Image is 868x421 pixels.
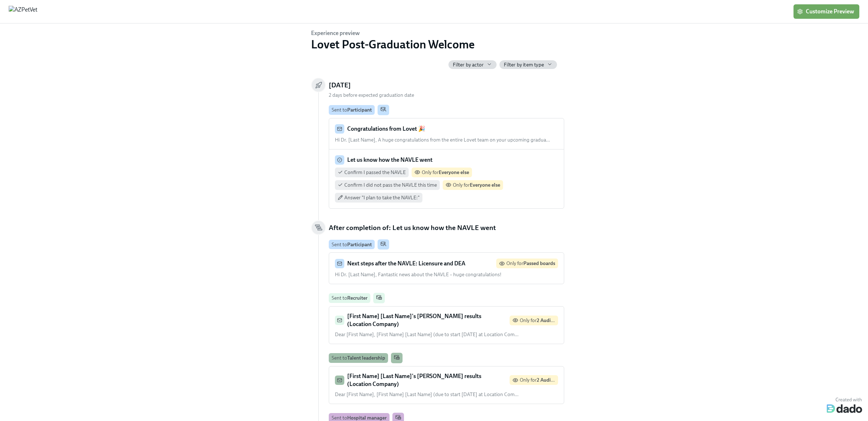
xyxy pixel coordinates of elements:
strong: [First Name] [Last Name]'s [PERSON_NAME] results (Location Company) [347,373,481,387]
strong: 2 Audiences [537,317,563,324]
div: Next steps after the NAVLE: Licensure and DEAOnly forPassed boards [335,259,558,268]
div: Sent to [332,355,385,361]
span: Only for [453,182,500,188]
span: 2 days before expected graduation date [329,92,414,98]
span: Hi Dr. [Last Name], Fantastic news about the NAVLE – huge congratulations! [335,272,502,278]
strong: Recruiter [347,295,367,301]
h5: [DATE] [329,81,351,90]
span: Filter by item type [504,61,544,68]
div: Sent to [332,241,372,248]
span: Only for [506,260,555,266]
div: Let us know how the NAVLE went [335,155,558,165]
div: Sent to [332,107,372,113]
span: Answer "I plan to take the NAVLE:" [344,194,420,201]
h5: After completion of: Let us know how the NAVLE went [329,223,496,233]
strong: Participant [347,242,372,247]
span: Confirm I did not pass the NAVLE this time [344,182,437,188]
strong: [First Name] [Last Name]'s [PERSON_NAME] results (Location Company) [347,313,481,327]
h6: Experience preview [311,29,475,37]
strong: Everyone else [439,169,469,175]
span: Only for [520,317,563,324]
span: Dear [First Name], [First Name] [Last Name] (due to start [DATE] at Location Com … [335,391,519,398]
strong: Talent leadership [347,355,385,361]
span: Personal Email [380,106,386,114]
strong: Hospital manager [347,415,387,421]
span: Personal Email [380,241,386,248]
strong: Let us know how the NAVLE went [347,156,433,163]
span: Work Email [394,354,400,362]
span: Hi Dr. [Last Name], A huge congratulations from the entire Lovet team on your upcoming gradua … [335,137,550,143]
button: Filter by item type [499,60,557,69]
strong: Participant [347,107,372,113]
span: Filter by actor [453,61,484,68]
strong: Congratulations from Lovet 🎉 [347,125,425,132]
strong: Next steps after the NAVLE: Licensure and DEA [347,260,465,267]
span: Dear [First Name], [First Name] [Last Name] (due to start [DATE] at Location Com … [335,331,519,338]
span: Only for [422,169,469,175]
div: Sent to [332,295,367,301]
button: Customize Preview [793,4,859,19]
span: Customize Preview [799,8,854,15]
strong: Everyone else [470,182,500,188]
div: [First Name] [Last Name]'s [PERSON_NAME] results (Location Company)Only for2 Audiences [335,312,558,328]
strong: Passed boards [523,260,555,266]
div: [First Name] [Last Name]'s [PERSON_NAME] results (Location Company)Only for2 Audiences [335,372,558,388]
strong: 2 Audiences [537,377,563,383]
img: Dado [827,396,862,413]
span: Only for [520,377,563,383]
h2: Lovet Post-Graduation Welcome [311,37,475,52]
button: Filter by actor [448,60,497,69]
span: Confirm I passed the NAVLE [344,169,406,176]
span: Work Email [376,294,382,302]
img: AZPetVet [9,6,37,17]
div: Congratulations from Lovet 🎉 [335,124,558,134]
